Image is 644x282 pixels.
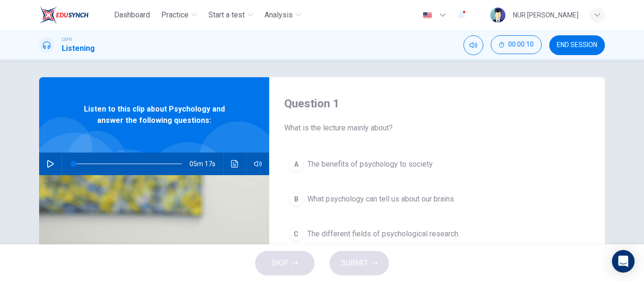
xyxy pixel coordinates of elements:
button: Analysis [261,7,305,24]
span: Listen to this clip about Psychology and answer the following questions: [70,104,239,126]
button: Click to see the audio transcription [227,153,242,175]
span: Dashboard [114,9,150,21]
div: B [289,192,304,207]
h1: Listening [62,43,95,54]
button: Practice [157,7,201,24]
span: Practice [161,9,189,21]
div: Open Intercom Messenger [612,250,635,273]
img: Profile picture [490,8,505,23]
button: 00:00:10 [491,35,542,54]
span: What psychology can tell us about our brains [307,193,454,205]
span: What is the lecture mainly about? [284,122,590,134]
div: Hide [491,35,542,55]
button: Dashboard [110,7,154,24]
span: The benefits of psychology to society [307,159,433,170]
button: BWhat psychology can tell us about our brains [284,187,590,211]
span: CEFR [62,36,72,43]
button: AThe benefits of psychology to society [284,153,590,176]
div: A [289,157,304,172]
span: Analysis [264,9,293,21]
span: 05m 17s [190,153,223,175]
div: NUR [PERSON_NAME] [513,9,578,21]
button: Start a test [205,7,257,24]
a: EduSynch logo [39,6,110,24]
span: END SESSION [557,41,597,49]
img: EduSynch logo [39,6,89,24]
h4: Question 1 [284,96,590,111]
img: en [421,12,433,19]
span: Start a test [208,9,245,21]
button: END SESSION [549,35,605,55]
div: Mute [463,35,483,55]
span: 00:00:10 [508,41,534,48]
span: The different fields of psychological research [307,228,458,240]
button: CThe different fields of psychological research [284,222,590,246]
div: C [289,226,304,242]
